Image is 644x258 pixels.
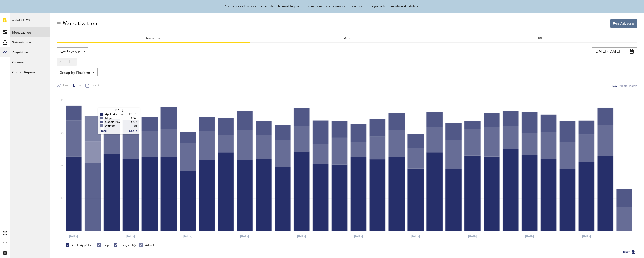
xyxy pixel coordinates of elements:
span: Analytics [12,18,30,27]
text: [DATE] [525,234,534,238]
text: 2K [61,165,64,167]
a: Monetization [10,27,50,37]
span: Donut [89,84,99,88]
text: [DATE] [183,234,192,238]
text: [DATE] [126,234,135,238]
text: 3K [61,132,64,134]
a: Custom Reports [10,67,50,77]
text: [DATE] [468,234,477,238]
div: Week [619,83,627,88]
text: 4K [61,99,64,101]
text: [DATE] [582,234,591,238]
div: Day [612,83,617,88]
a: Subscriptions [10,37,50,47]
text: [DATE] [297,234,306,238]
text: [DATE] [411,234,420,238]
div: Stripe [97,243,110,247]
button: Add Filter [57,58,77,66]
text: 0 [62,230,63,232]
text: [DATE] [354,234,363,238]
a: IAP [538,37,543,40]
a: Cohorts [10,57,50,67]
text: 1K [61,198,64,200]
text: [DATE] [240,234,249,238]
iframe: Открывает виджет для поиска дополнительной информации [602,244,639,256]
span: Line [61,84,68,88]
div: Apple App Store [66,243,93,247]
button: Free Advances [610,19,637,28]
span: Net Revenue [60,48,81,56]
div: Admob [139,243,155,247]
div: Google Play [114,243,136,247]
text: [DATE] [69,234,78,238]
span: Group by Platform [60,69,90,77]
a: Acquisition [10,47,50,57]
a: Ads [344,37,350,40]
div: Monetization [62,19,98,27]
a: Revenue [146,37,160,40]
span: Bar [75,84,81,88]
div: Month [629,83,637,88]
div: Your account is on a Starter plan. To enable premium features for all users on this account, upgr... [225,4,419,9]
